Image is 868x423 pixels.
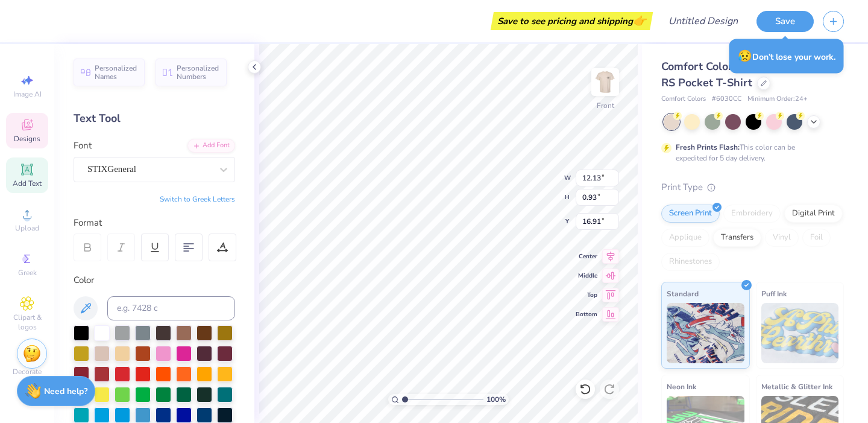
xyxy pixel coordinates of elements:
[713,229,761,247] div: Transfers
[661,59,840,90] span: Comfort Colors Adult Heavyweight RS Pocket T-Shirt
[723,205,781,223] div: Embroidery
[738,48,752,64] span: 😥
[661,94,706,104] span: Comfort Colors
[74,273,235,287] div: Color
[576,310,597,319] span: Bottom
[44,386,87,397] strong: Need help?
[593,70,617,94] img: Front
[107,296,235,320] input: e.g. 7428 c
[486,394,506,405] span: 100 %
[661,253,720,271] div: Rhinestones
[765,229,799,247] div: Vinyl
[576,272,597,280] span: Middle
[659,9,747,33] input: Untitled Design
[74,139,92,153] label: Font
[676,142,824,164] div: This color can be expedited for 5 day delivery.
[187,139,235,153] div: Add Font
[74,110,235,127] div: Text Tool
[661,229,709,247] div: Applique
[802,229,831,247] div: Foil
[729,39,844,74] div: Don’t lose your work.
[667,303,744,363] img: Standard
[95,64,137,81] span: Personalized Names
[13,89,42,99] span: Image AI
[676,142,740,152] strong: Fresh Prints Flash:
[18,268,37,278] span: Greek
[747,94,808,104] span: Minimum Order: 24 +
[761,380,832,393] span: Metallic & Glitter Ink
[160,194,235,204] button: Switch to Greek Letters
[177,64,219,81] span: Personalized Numbers
[576,291,597,299] span: Top
[761,287,787,300] span: Puff Ink
[756,11,814,32] button: Save
[13,179,42,188] span: Add Text
[661,180,844,194] div: Print Type
[597,100,614,111] div: Front
[6,313,48,332] span: Clipart & logos
[15,223,39,233] span: Upload
[494,12,650,30] div: Save to see pricing and shipping
[633,13,646,28] span: 👉
[74,216,236,230] div: Format
[667,287,699,300] span: Standard
[661,205,720,223] div: Screen Print
[13,367,42,377] span: Decorate
[667,380,696,393] span: Neon Ink
[14,134,40,144] span: Designs
[784,205,843,223] div: Digital Print
[576,252,597,261] span: Center
[712,94,741,104] span: # 6030CC
[761,303,839,363] img: Puff Ink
